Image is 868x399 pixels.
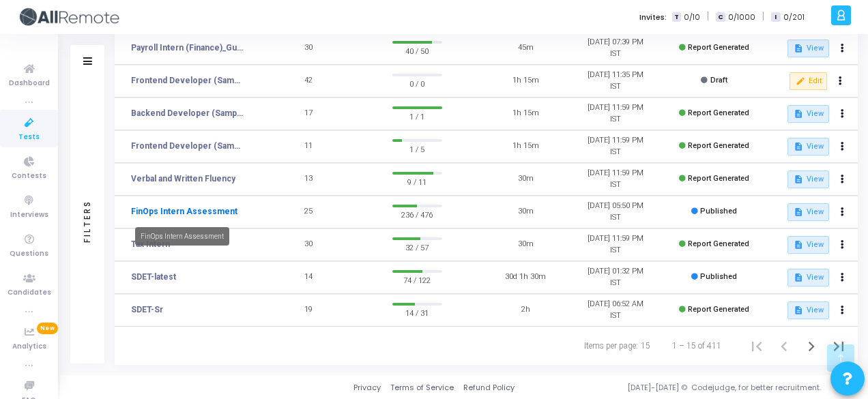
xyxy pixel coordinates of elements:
span: 1 / 5 [392,142,442,156]
a: Payroll Intern (Finance)_Gurugram_Campus [131,42,244,54]
td: [DATE] 11:35 PM IST [570,65,661,98]
span: 14 / 31 [392,306,442,319]
td: 1h 15m [480,65,570,98]
span: Published [700,272,737,281]
span: Draft [710,76,727,85]
a: SDET-latest [131,271,176,283]
span: Report Generated [688,141,749,150]
td: 30m [480,196,570,228]
td: 19 [264,294,354,327]
button: View [787,236,829,254]
button: View [787,138,829,156]
mat-icon: description [793,240,802,250]
button: View [787,301,829,319]
td: [DATE] 06:52 AM IST [570,294,661,327]
span: Contests [12,171,46,182]
button: Next page [798,332,825,359]
span: 0 / 0 [392,76,442,90]
mat-icon: description [793,273,802,282]
button: View [787,269,829,286]
img: logo [17,3,119,31]
span: Report Generated [688,174,749,183]
span: New [37,323,58,334]
a: Refund Policy [463,382,515,394]
mat-icon: description [793,175,802,184]
button: Previous page [770,332,798,359]
span: Analytics [12,341,46,353]
span: 0/1000 [728,12,755,23]
span: Interviews [10,209,48,221]
td: [DATE] 11:59 PM IST [570,130,661,163]
td: [DATE] 11:59 PM IST [570,163,661,196]
mat-icon: description [793,306,802,315]
div: Filters [81,146,93,296]
span: | [762,10,764,24]
div: 15 [641,340,650,352]
span: 74 / 122 [392,273,442,286]
a: Frontend Developer (Sample payo) [131,140,244,152]
a: Backend Developer (Sample Payo) [131,107,244,119]
span: Questions [10,248,48,260]
td: 11 [264,130,354,163]
a: Verbal and Written Fluency [131,173,235,185]
span: Candidates [8,287,51,299]
td: 30m [480,228,570,261]
td: [DATE] 11:59 PM IST [570,98,661,130]
td: 1h 15m [480,98,570,130]
span: Dashboard [9,78,50,89]
button: First page [743,332,770,359]
td: 30 [264,228,354,261]
td: 17 [264,98,354,130]
button: View [787,171,829,188]
span: 1 / 1 [392,109,442,123]
span: Report Generated [688,43,749,52]
td: 13 [264,163,354,196]
div: FinOps Intern Assessment [135,227,229,246]
td: [DATE] 11:59 PM IST [570,228,661,261]
td: [DATE] 07:39 PM IST [570,32,661,65]
span: 0/10 [684,12,700,23]
td: 25 [264,196,354,228]
td: 42 [264,65,354,98]
span: 236 / 476 [392,207,442,221]
mat-icon: description [793,44,802,53]
td: 30 [264,32,354,65]
span: | [707,10,709,24]
span: 0/201 [783,12,805,23]
td: [DATE] 01:32 PM IST [570,261,661,294]
span: T [672,12,681,23]
a: Privacy [353,382,381,394]
a: FinOps Intern Assessment [131,205,237,218]
button: Last page [825,332,852,359]
div: 1 – 15 of 411 [672,340,721,352]
span: C [716,12,725,23]
td: 14 [264,261,354,294]
span: 40 / 50 [392,44,442,57]
span: 9 / 11 [392,175,442,188]
a: Terms of Service [390,382,454,394]
mat-icon: description [793,142,802,151]
span: I [771,12,780,23]
span: Report Generated [688,239,749,248]
td: 30m [480,163,570,196]
div: Items per page: [584,340,638,352]
label: Invites: [639,12,667,23]
button: View [787,40,829,57]
span: 32 / 57 [392,240,442,254]
span: Report Generated [688,108,749,117]
div: [DATE]-[DATE] © Codejudge, for better recruitment. [515,382,851,394]
span: Report Generated [688,305,749,314]
td: 30d 1h 30m [480,261,570,294]
button: View [787,203,829,221]
td: 2h [480,294,570,327]
td: 1h 15m [480,130,570,163]
mat-icon: edit [795,76,805,86]
button: View [787,105,829,123]
td: [DATE] 05:50 PM IST [570,196,661,228]
a: SDET-Sr [131,304,163,316]
span: Tests [18,132,40,143]
mat-icon: description [793,207,802,217]
td: 45m [480,32,570,65]
a: Frontend Developer (Sample payo) [131,74,244,87]
mat-icon: description [793,109,802,119]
